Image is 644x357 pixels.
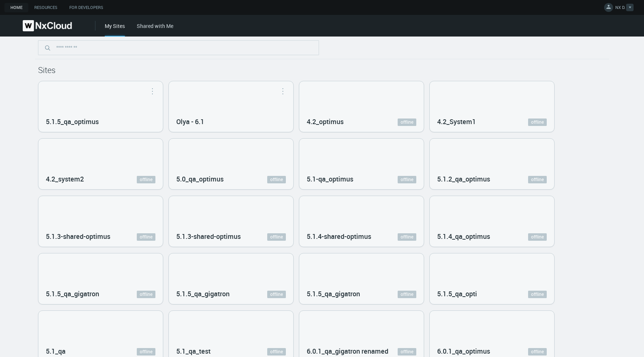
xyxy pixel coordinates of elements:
nx-search-highlight: 6.0.1_qa_optimus [437,347,490,356]
nx-search-highlight: 5.1.5_qa_gigatron [307,289,360,298]
nx-search-highlight: 5.1.4_qa_optimus [437,232,490,241]
a: offline [267,176,286,183]
a: offline [137,291,155,298]
img: Nx Cloud logo [23,20,72,31]
nx-search-highlight: 6.0.1_qa_gigatron renamed [307,347,388,356]
nx-search-highlight: 5.1.5_qa_opti [437,289,477,298]
a: offline [528,233,547,241]
nx-search-highlight: 5.1.5_qa_gigatron [46,289,99,298]
nx-search-highlight: Olya - 6.1 [176,117,204,126]
a: offline [267,348,286,356]
nx-search-highlight: 5.1.3-shared-optimus [46,232,110,241]
a: Home [4,3,28,12]
span: Sites [38,64,56,75]
nx-search-highlight: 4.2_system2 [46,174,84,183]
nx-search-highlight: 4.2_optimus [307,117,344,126]
nx-search-highlight: 5.1-qa_optimus [307,174,353,183]
a: offline [137,176,155,183]
a: offline [137,233,155,241]
span: NX D. [615,4,625,13]
a: offline [267,233,286,241]
nx-search-highlight: 5.1_qa_test [176,347,211,356]
a: offline [137,348,155,356]
nx-search-highlight: 5.1.3-shared-optimus [176,232,241,241]
nx-search-highlight: 4.2_System1 [437,117,476,126]
nx-search-highlight: 5.1.2_qa_optimus [437,174,490,183]
a: offline [267,291,286,298]
div: My Sites [105,22,125,37]
a: For Developers [63,3,109,12]
nx-search-highlight: 5.0_qa_optimus [176,174,224,183]
nx-search-highlight: 5.1.5_qa_gigatron [176,289,230,298]
a: offline [398,291,416,298]
nx-search-highlight: 5.1.4-shared-optimus [307,232,371,241]
nx-search-highlight: 5.1.5_qa_optimus [46,117,99,126]
a: offline [528,119,547,126]
a: Shared with Me [137,22,173,29]
a: offline [398,348,416,356]
a: offline [398,176,416,183]
nx-search-highlight: 5.1_qa [46,347,66,356]
a: offline [528,176,547,183]
a: offline [398,119,416,126]
a: offline [528,291,547,298]
a: offline [528,348,547,356]
a: Resources [28,3,63,12]
a: offline [398,233,416,241]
